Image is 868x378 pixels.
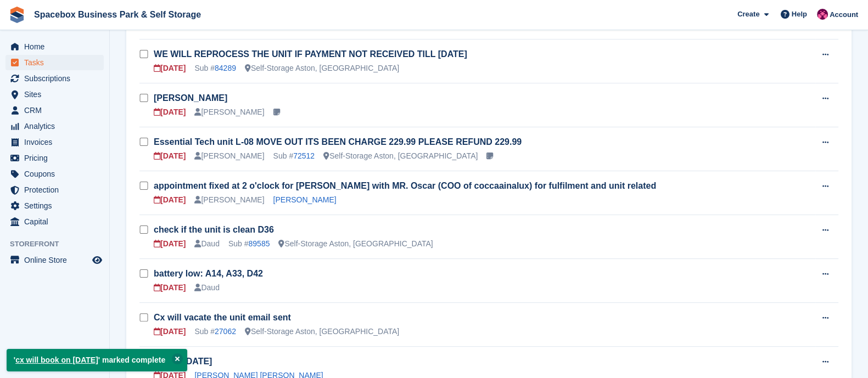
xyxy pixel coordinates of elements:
[5,39,104,54] a: menu
[24,87,90,102] span: Sites
[154,269,263,278] a: battery low: A14, A33, D42
[194,326,236,337] div: Sub #
[194,63,236,74] div: Sub #
[273,195,337,204] a: [PERSON_NAME]
[5,134,104,150] a: menu
[830,9,858,20] span: Account
[245,63,399,74] div: Self-Storage Aston, [GEOGRAPHIC_DATA]
[15,356,98,364] a: cx will book on [DATE]
[24,214,90,229] span: Capital
[154,63,186,74] div: [DATE]
[154,150,186,162] div: [DATE]
[5,150,104,166] a: menu
[91,253,104,267] a: Preview store
[194,106,264,118] div: [PERSON_NAME]
[24,198,90,213] span: Settings
[10,239,109,250] span: Storefront
[154,49,467,59] a: WE WILL REPROCESS THE UNIT IF PAYMENT NOT RECEIVED TILL [DATE]
[24,55,90,70] span: Tasks
[154,194,186,206] div: [DATE]
[737,9,759,20] span: Create
[228,238,270,250] div: Sub #
[245,326,399,337] div: Self-Storage Aston, [GEOGRAPHIC_DATA]
[5,103,104,118] a: menu
[154,313,291,322] a: Cx will vacate the unit email sent
[154,137,522,146] a: Essential Tech unit L-08 MOVE OUT ITS BEEN CHARGE 229.99 PLEASE REFUND 229.99
[154,106,186,118] div: [DATE]
[215,64,236,72] a: 84289
[24,252,90,268] span: Online Store
[194,150,264,162] div: [PERSON_NAME]
[5,55,104,70] a: menu
[24,39,90,54] span: Home
[5,198,104,213] a: menu
[5,214,104,229] a: menu
[24,103,90,118] span: CRM
[154,238,186,250] div: [DATE]
[323,150,478,162] div: Self-Storage Aston, [GEOGRAPHIC_DATA]
[792,9,807,20] span: Help
[194,282,219,294] div: Daud
[154,282,186,294] div: [DATE]
[9,7,25,23] img: stora-icon-8386f47178a22dfd0bd8f6a31ec36ba5ce8667c1dd55bd0f319d3a0aa187defe.svg
[194,238,219,250] div: Daud
[194,194,264,206] div: [PERSON_NAME]
[24,119,90,134] span: Analytics
[5,119,104,134] a: menu
[248,239,270,248] a: 89585
[293,151,315,160] a: 72512
[5,252,104,268] a: menu
[24,134,90,150] span: Invoices
[7,349,187,371] p: ' ' marked complete
[5,87,104,102] a: menu
[154,93,227,103] a: [PERSON_NAME]
[24,166,90,182] span: Coupons
[24,182,90,198] span: Protection
[5,182,104,198] a: menu
[817,9,828,20] img: Avishka Chauhan
[278,238,433,250] div: Self-Storage Aston, [GEOGRAPHIC_DATA]
[24,71,90,86] span: Subscriptions
[154,181,656,190] a: appointment fixed at 2 o'clock for [PERSON_NAME] with MR. Oscar (COO of coccaainalux) for fulfilm...
[5,166,104,182] a: menu
[273,150,315,162] div: Sub #
[30,5,205,24] a: Spacebox Business Park & Self Storage
[154,326,186,337] div: [DATE]
[24,150,90,166] span: Pricing
[154,225,274,234] a: check if the unit is clean D36
[5,71,104,86] a: menu
[215,327,236,336] a: 27062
